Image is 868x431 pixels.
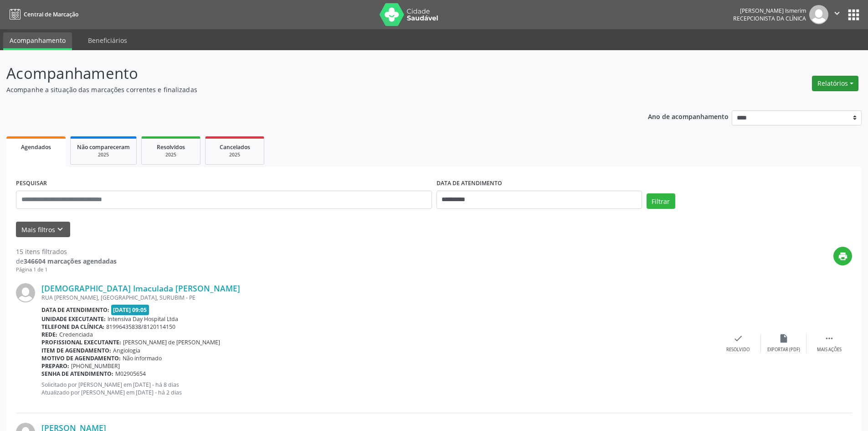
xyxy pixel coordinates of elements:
a: Acompanhamento [3,32,72,50]
b: Senha de atendimento: [41,370,113,378]
i:  [832,8,842,18]
b: Unidade executante: [41,315,106,323]
button: Filtrar [647,193,675,209]
span: Angiologia [113,347,140,354]
div: Resolvido [726,347,750,353]
div: 2025 [77,151,130,158]
span: Recepcionista da clínica [733,15,806,22]
button:  [828,5,846,24]
div: RUA [PERSON_NAME], [GEOGRAPHIC_DATA], SURUBIM - PE [41,294,715,301]
span: [PHONE_NUMBER] [71,362,120,370]
span: Credenciada [59,331,93,338]
b: Item de agendamento: [41,347,111,354]
b: Telefone da clínica: [41,323,104,331]
label: PESQUISAR [16,177,47,191]
div: Exportar (PDF) [767,347,800,353]
span: [DATE] 09:05 [111,305,149,315]
b: Data de atendimento: [41,306,109,314]
span: Central de Marcação [24,10,78,18]
span: Resolvidos [157,143,185,151]
i: check [733,333,743,343]
button: apps [846,7,862,23]
button: Relatórios [812,76,858,91]
div: 2025 [212,151,257,158]
a: Beneficiários [82,32,134,48]
p: Acompanhe a situação das marcações correntes e finalizadas [6,85,605,94]
i: insert_drive_file [779,333,789,343]
div: [PERSON_NAME] Ismerim [733,7,806,15]
p: Acompanhamento [6,62,605,85]
div: 2025 [148,151,194,158]
span: Intensiva Day Hospital Ltda [108,315,178,323]
a: Central de Marcação [6,7,78,22]
span: M02905654 [115,370,146,378]
p: Solicitado por [PERSON_NAME] em [DATE] - há 8 dias Atualizado por [PERSON_NAME] em [DATE] - há 2 ... [41,381,715,396]
i:  [824,333,834,343]
button: print [833,247,852,265]
span: Agendados [21,143,51,151]
div: Página 1 de 1 [16,266,117,274]
a: [DEMOGRAPHIC_DATA] Imaculada [PERSON_NAME] [41,283,240,293]
p: Ano de acompanhamento [648,110,729,122]
span: Não informado [123,354,162,362]
label: DATA DE ATENDIMENTO [437,177,502,191]
strong: 346604 marcações agendadas [24,257,117,265]
i: keyboard_arrow_down [55,224,65,234]
span: Não compareceram [77,143,130,151]
img: img [16,283,35,302]
div: Mais ações [817,347,842,353]
b: Rede: [41,331,57,338]
b: Motivo de agendamento: [41,354,121,362]
span: Cancelados [220,143,250,151]
i: print [838,251,848,261]
div: 15 itens filtrados [16,247,117,256]
img: img [809,5,828,24]
b: Preparo: [41,362,69,370]
button: Mais filtroskeyboard_arrow_down [16,222,70,238]
b: Profissional executante: [41,338,121,346]
div: de [16,256,117,266]
span: [PERSON_NAME] de [PERSON_NAME] [123,338,220,346]
span: 81996435838/8120114150 [106,323,175,331]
